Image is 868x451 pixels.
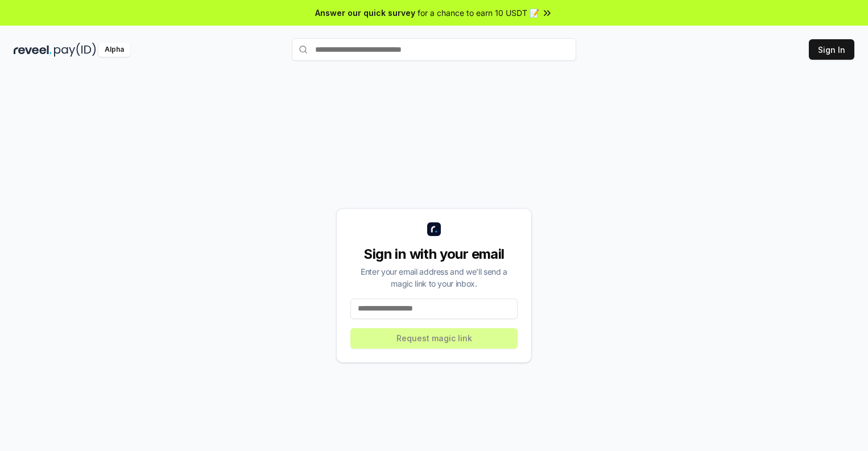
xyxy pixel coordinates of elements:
[98,43,130,57] div: Alpha
[315,7,415,19] span: Answer our quick survey
[427,222,441,236] img: logo_small
[350,266,518,289] div: Enter your email address and we’ll send a magic link to your inbox.
[54,43,96,57] img: pay_id
[809,39,854,60] button: Sign In
[14,43,52,57] img: reveel_dark
[350,245,518,263] div: Sign in with your email
[418,7,539,19] span: for a chance to earn 10 USDT 📝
